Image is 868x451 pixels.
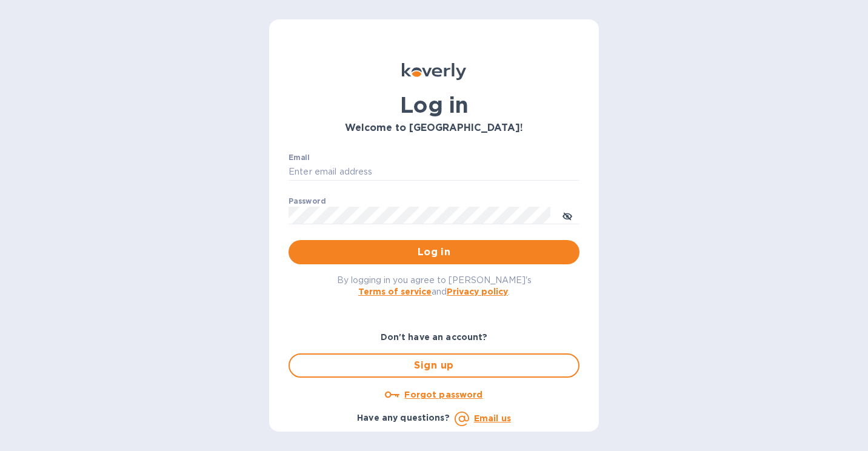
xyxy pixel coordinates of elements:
[289,163,579,181] input: Enter email address
[447,287,508,296] a: Privacy policy
[357,413,450,423] b: Have any questions?
[337,275,532,296] span: By logging in you agree to [PERSON_NAME]'s and .
[474,413,511,423] a: Email us
[289,154,310,161] label: Email
[298,245,570,259] span: Log in
[289,353,579,378] button: Sign up
[555,203,579,227] button: toggle password visibility
[404,390,482,399] u: Forgot password
[289,240,579,264] button: Log in
[381,332,488,342] b: Don't have an account?
[358,287,432,296] a: Terms of service
[289,122,579,134] h3: Welcome to [GEOGRAPHIC_DATA]!
[289,198,326,205] label: Password
[289,92,579,118] h1: Log in
[299,358,569,373] span: Sign up
[402,63,466,80] img: Koverly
